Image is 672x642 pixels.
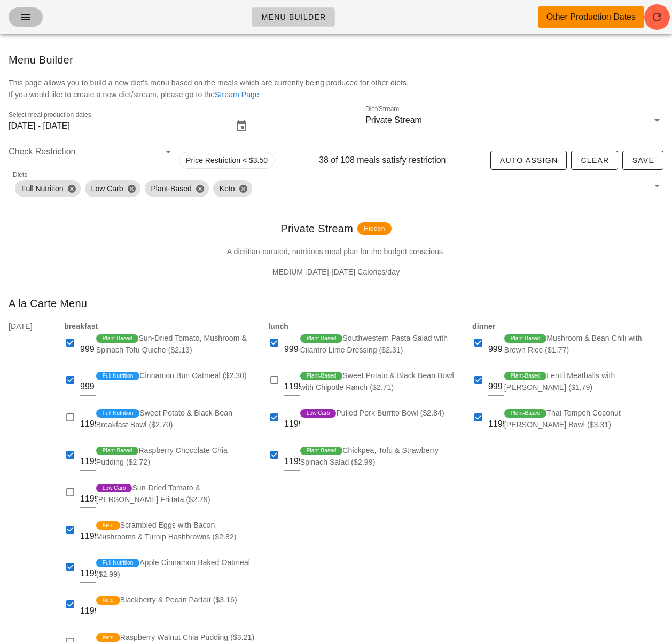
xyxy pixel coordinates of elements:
[103,521,114,530] span: Keto
[103,596,114,605] span: Keto
[571,151,618,170] button: Clear
[307,372,337,380] span: Plant-Based
[103,559,134,567] span: Full Nutrition
[195,184,205,193] button: Close
[300,332,459,370] div: Southwestern Pasta Salad with Cilantro Lime Dressing ($2.31)
[127,184,136,193] button: Close
[365,115,422,125] div: Private Stream
[96,332,255,370] div: Sun-Dried Tomato, Mushroom & Spinach Tofu Quiche ($2.13)
[511,334,541,343] span: Plant-Based
[504,332,663,370] div: Mushroom & Bean Chili with Brown Rice ($1.77)
[580,156,609,165] span: Clear
[472,320,663,332] h4: dinner
[96,557,255,594] div: Apple Cinnamon Baked Oatmeal ($2.99)
[365,105,399,113] label: Diet/Stream
[300,407,459,444] div: Pulled Pork Burrito Bowl ($2.84)
[490,151,567,170] button: Auto Assign
[622,151,663,170] button: Save
[186,152,268,168] span: Price Restriction < $3.50
[67,184,76,193] button: Close
[499,156,558,165] span: Auto Assign
[96,370,255,407] div: Cinnamon Bun Oatmeal ($2.30)
[103,484,126,492] span: Low Carb
[319,154,446,167] span: 38 of 108 meals satisfy restriction
[307,334,337,343] span: Plant-Based
[364,222,385,235] span: Hidden
[504,407,663,444] div: Thai Tempeh Coconut [PERSON_NAME] Bowl ($3.31)
[103,372,134,380] span: Full Nutrition
[511,409,541,418] span: Plant-Based
[96,482,255,519] div: Sun-Dried Tomato & [PERSON_NAME] Frittata ($2.79)
[64,320,255,332] h4: breakfast
[103,633,114,642] span: Keto
[13,171,27,179] label: Diets
[103,409,134,418] span: Full Nutrition
[300,370,459,407] div: Sweet Potato & Black Bean Bowl with Chipotle Ranch ($2.71)
[13,177,663,200] div: DietsFull NutritionCloseLow CarbClosePlant-BasedCloseKetoClose
[215,90,259,99] a: Stream Page
[96,407,255,444] div: Sweet Potato & Black Bean Breakfast Bowl ($2.70)
[220,180,246,197] span: Keto
[268,320,459,332] h4: lunch
[9,111,91,119] label: Select meal production dates
[261,13,326,21] span: Menu Builder
[96,519,255,557] div: Scrambled Eggs with Bacon, Mushrooms & Turnip Hashbrowns ($2.82)
[91,180,134,197] span: Low Carb
[103,334,132,343] span: Plant-Based
[9,246,663,257] p: A dietitian-curated, nutritious meal plan for the budget conscious.
[307,447,337,455] span: Plant-Based
[96,444,255,482] div: Raspberry Chocolate Chia Pudding ($2.72)
[307,409,330,418] span: Low Carb
[546,11,636,24] div: Other Production Dates
[511,372,541,380] span: Plant-Based
[103,447,132,455] span: Plant-Based
[151,180,202,197] span: Plant-Based
[300,444,459,482] div: Chickpea, Tofu & Strawberry Spinach Salad ($2.99)
[252,7,335,27] a: Menu Builder
[365,112,663,129] div: Diet/StreamPrivate Stream
[238,184,248,193] button: Close
[631,156,654,165] span: Save
[96,594,255,631] div: Blackberry & Pecan Parfait ($3.16)
[504,370,663,407] div: Lentil Meatballs with [PERSON_NAME] ($1.79)
[21,180,74,197] span: Full Nutrition
[272,268,400,276] span: MEDIUM [DATE]-[DATE] Calories/day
